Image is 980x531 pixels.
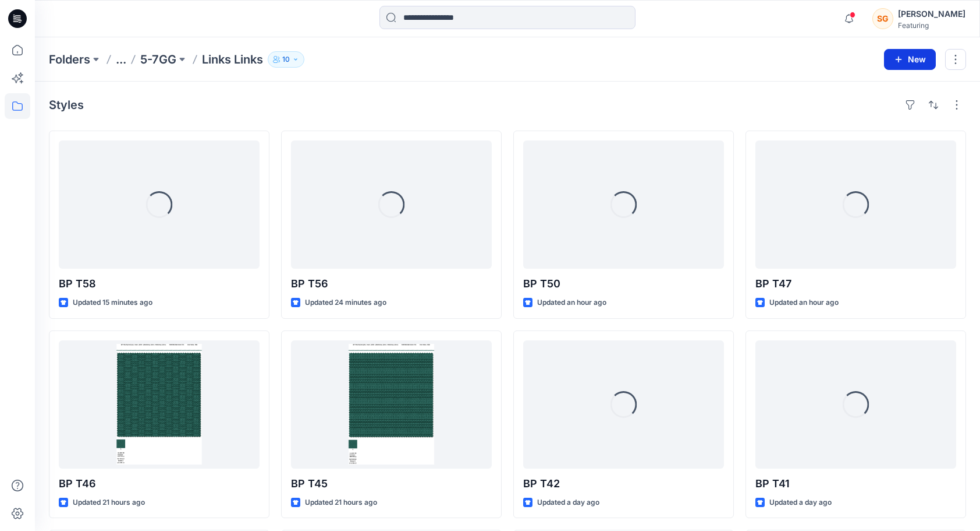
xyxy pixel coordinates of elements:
[59,340,260,469] a: BP T46
[305,497,377,509] p: Updated 21 hours ago
[523,476,724,492] p: BP T42
[49,51,90,68] a: Folders
[291,276,492,292] p: BP T56
[291,476,492,492] p: BP T45
[282,53,290,66] p: 10
[898,21,965,30] div: Featuring
[73,297,152,309] p: Updated 15 minutes ago
[769,297,839,309] p: Updated an hour ago
[523,276,724,292] p: BP T50
[755,276,956,292] p: BP T47
[268,51,304,68] button: 10
[140,51,176,68] a: 5-7GG
[537,297,606,309] p: Updated an hour ago
[872,8,893,29] div: SG
[537,497,599,509] p: Updated a day ago
[884,49,936,70] button: New
[59,476,260,492] p: BP T46
[291,340,492,469] a: BP T45
[116,51,126,68] button: ...
[769,497,832,509] p: Updated a day ago
[755,476,956,492] p: BP T41
[49,98,84,112] h4: Styles
[202,51,263,68] p: Links Links
[59,276,260,292] p: BP T58
[898,7,965,21] div: [PERSON_NAME]
[73,497,145,509] p: Updated 21 hours ago
[305,297,386,309] p: Updated 24 minutes ago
